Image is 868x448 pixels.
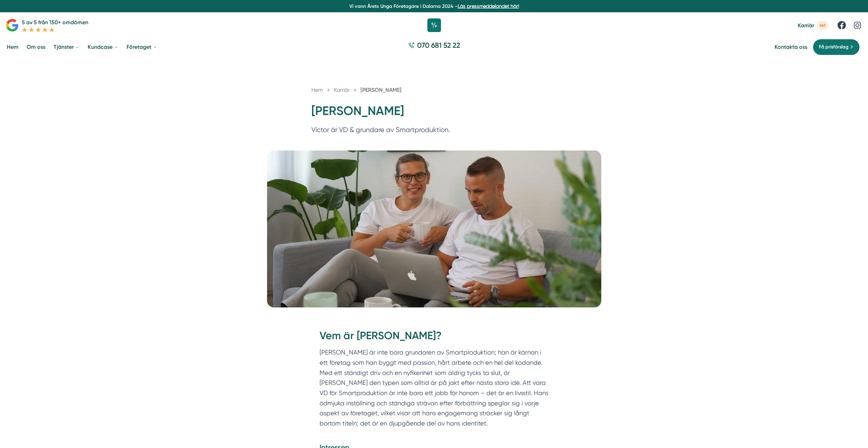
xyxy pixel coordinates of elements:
[458,3,519,9] a: Läs pressmeddelandet här!
[52,38,81,56] a: Tjänster
[5,38,20,56] a: Hem
[798,22,814,29] span: Karriär
[334,87,351,93] a: Karriär
[417,40,460,50] span: 070 681 52 22
[320,328,549,347] h2: Vem är [PERSON_NAME]?
[320,347,549,438] p: [PERSON_NAME] är inte bara grundaren av Smartproduktion; han är kärnan i ett företag som han bygg...
[25,38,47,56] a: Om oss
[311,125,557,139] p: Victor är VD & grundare av Smartproduktion.
[22,18,88,27] p: 5 av 5 från 150+ omdömen
[817,21,828,30] span: 4st
[3,3,865,10] p: Vi vann Årets Unga Företagare i Dalarna 2024 –
[125,38,159,56] a: Företaget
[361,87,401,93] a: [PERSON_NAME]
[311,86,557,94] nav: Breadcrumb
[334,87,350,93] span: Karriär
[798,21,828,30] a: Karriär 4st
[86,38,120,56] a: Kundcase
[775,44,807,50] a: Kontakta oss
[819,43,849,51] span: Få prisförslag
[311,87,323,93] a: Hem
[267,150,601,307] img: Victor Blomberg
[311,103,557,125] h1: [PERSON_NAME]
[813,39,860,55] a: Få prisförslag
[327,86,330,94] span: »
[354,86,356,94] span: »
[406,40,463,54] a: 070 681 52 22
